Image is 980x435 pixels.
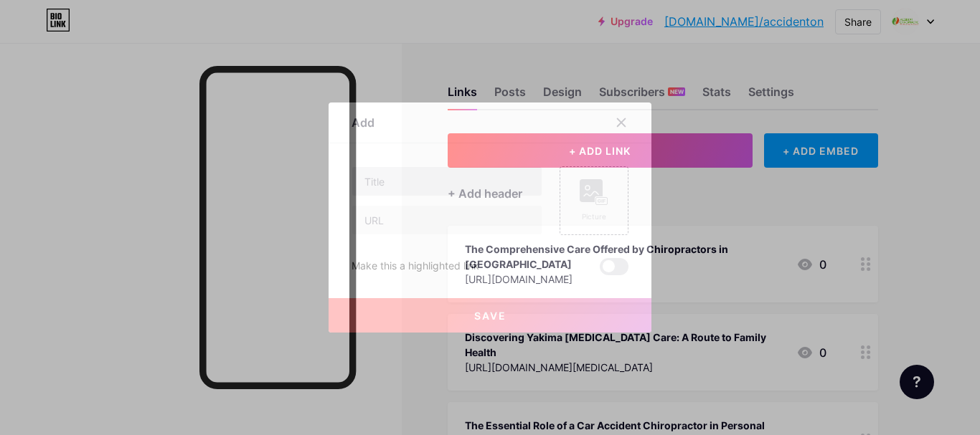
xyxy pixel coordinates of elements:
div: Picture [580,211,608,222]
div: Make this a highlighted link [352,258,479,275]
span: Save [474,310,507,322]
button: Save [329,298,651,333]
input: URL [352,206,542,234]
input: Title [352,167,542,196]
div: Add [352,114,374,131]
